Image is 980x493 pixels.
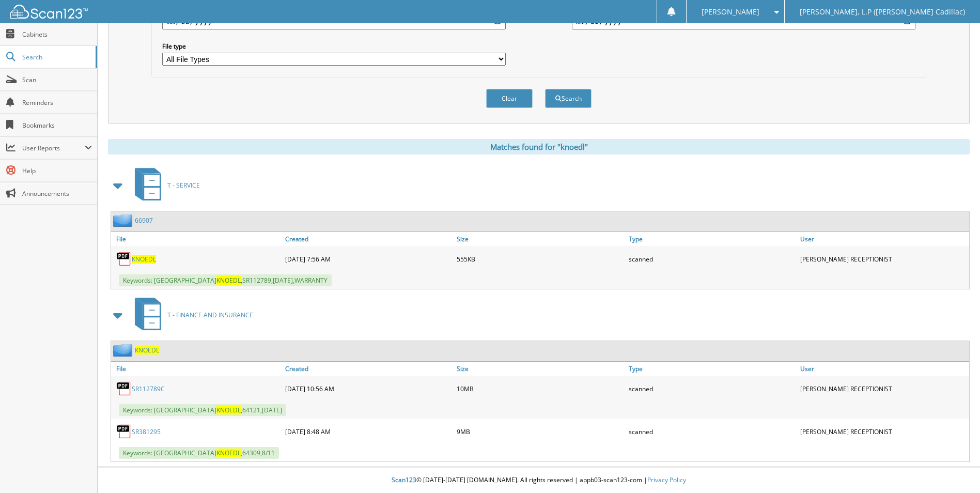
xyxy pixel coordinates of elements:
[129,165,200,206] a: T - SERVICE
[626,362,798,376] a: Type
[22,75,92,84] span: Scan
[798,232,969,246] a: User
[454,249,626,269] div: 555KB
[798,378,969,399] div: [PERSON_NAME] RECEPTIONIST
[283,249,454,269] div: [DATE] 7:56 AM
[116,251,132,267] img: PDF.png
[454,232,626,246] a: Size
[22,121,92,130] span: Bookmarks
[800,9,965,15] span: [PERSON_NAME], L.P ([PERSON_NAME] Cadillac)
[167,311,253,319] span: T - FINANCE AND INSURANCE
[10,5,88,19] img: scan123-logo-white.svg
[454,378,626,399] div: 10MB
[135,346,159,355] a: KNOEDL
[454,362,626,376] a: Size
[129,295,253,335] a: T - FINANCE AND INSURANCE
[132,384,165,393] a: SR112789C
[111,362,283,376] a: File
[626,249,798,269] div: scanned
[98,468,980,493] div: © [DATE]-[DATE] [DOMAIN_NAME]. All rights reserved | appb03-scan123-com |
[113,214,135,227] img: folder2.png
[132,255,156,264] a: KNOEDL
[216,406,241,414] span: KNOEDL
[22,30,92,39] span: Cabinets
[702,9,759,15] span: [PERSON_NAME]
[22,53,90,61] span: Search
[113,344,135,357] img: folder2.png
[626,378,798,399] div: scanned
[545,89,592,108] button: Search
[647,475,686,484] a: Privacy Policy
[392,475,416,484] span: Scan123
[119,274,332,286] span: Keywords: [GEOGRAPHIC_DATA] ,SR112789,[DATE],WARRANTY
[108,139,970,155] div: Matches found for "knoedl"
[283,378,454,399] div: [DATE] 10:56 AM
[283,232,454,246] a: Created
[116,424,132,439] img: PDF.png
[167,181,200,190] span: T - SERVICE
[454,421,626,442] div: 9MB
[22,189,92,198] span: Announcements
[162,42,506,51] label: File type
[486,89,533,108] button: Clear
[216,276,241,285] span: KNOEDL
[22,166,92,175] span: Help
[283,421,454,442] div: [DATE] 8:48 AM
[216,449,241,457] span: KNOEDL
[798,421,969,442] div: [PERSON_NAME] RECEPTIONIST
[111,232,283,246] a: File
[626,421,798,442] div: scanned
[22,98,92,107] span: Reminders
[798,249,969,269] div: [PERSON_NAME] RECEPTIONIST
[22,144,85,152] span: User Reports
[798,362,969,376] a: User
[626,232,798,246] a: Type
[135,216,153,225] a: 66907
[132,427,161,436] a: SR381295
[116,381,132,396] img: PDF.png
[119,447,279,459] span: Keywords: [GEOGRAPHIC_DATA] ,64309,8/11
[119,404,286,416] span: Keywords: [GEOGRAPHIC_DATA] ,64121,[DATE]
[283,362,454,376] a: Created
